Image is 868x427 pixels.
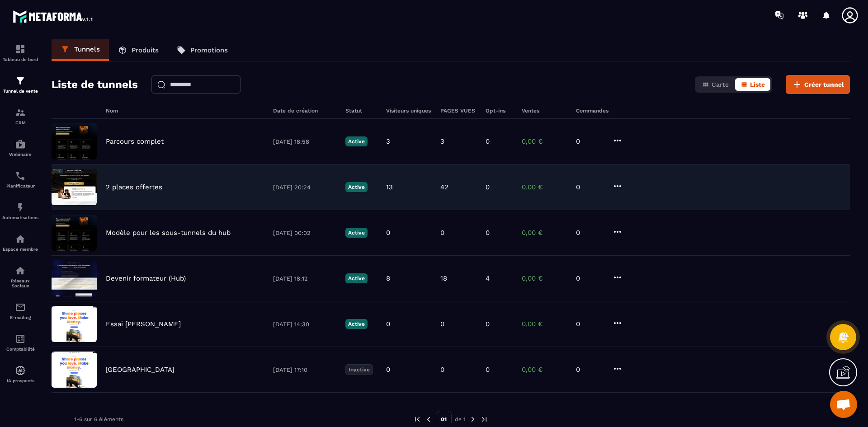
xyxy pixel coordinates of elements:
h2: Liste de tunnels [52,75,138,94]
p: Produits [132,46,159,54]
p: Parcours complet [106,137,164,145]
img: formation [15,75,26,86]
a: formationformationCRM [2,100,38,132]
p: 0 [386,320,390,328]
p: Tunnel de vente [2,89,38,94]
p: 0 [440,320,444,328]
p: 0 [440,366,444,374]
p: 0,00 € [522,183,567,191]
a: Tunnels [52,39,109,61]
p: Active [345,319,368,329]
span: Liste [750,81,765,88]
a: accountantaccountantComptabilité [2,327,38,358]
img: automations [15,139,26,150]
img: next [480,415,488,423]
button: Liste [735,78,770,91]
p: Webinaire [2,152,38,157]
p: 0 [440,229,444,237]
p: 3 [386,137,390,145]
a: automationsautomationsEspace membre [2,227,38,258]
p: E-mailing [2,315,38,320]
p: 0 [386,229,390,237]
p: 0 [576,366,603,374]
img: automations [15,365,26,376]
p: 0 [576,229,603,237]
p: Promotions [190,46,228,54]
p: Planificateur [2,183,38,188]
p: 2 places offertes [106,183,162,191]
h6: Statut [345,108,377,114]
p: 8 [386,274,390,282]
img: image [52,260,97,296]
a: Ouvrir le chat [830,391,857,418]
img: social-network [15,265,26,276]
a: automationsautomationsWebinaire [2,132,38,164]
p: Active [345,182,368,192]
p: 0,00 € [522,229,567,237]
h6: Opt-ins [486,108,513,114]
button: Carte [697,78,734,91]
p: 0 [486,137,490,145]
p: de 1 [455,416,466,423]
img: automations [15,234,26,244]
p: 1-6 sur 6 éléments [74,416,123,422]
h6: Commandes [576,108,609,114]
p: 0,00 € [522,274,567,282]
p: Inactive [345,364,373,375]
a: social-networksocial-networkRéseaux Sociaux [2,258,38,295]
p: Active [345,136,368,146]
p: 0 [576,183,603,191]
img: image [52,352,97,388]
p: 0,00 € [522,320,567,328]
p: 0 [576,320,603,328]
h6: PAGES VUES [440,108,476,114]
p: 42 [440,183,448,191]
p: Tableau de bord [2,57,38,62]
img: email [15,302,26,313]
span: Créer tunnel [804,80,844,89]
img: image [52,306,97,342]
p: Tunnels [74,45,100,53]
img: formation [15,107,26,118]
p: [DATE] 18:58 [273,138,336,145]
p: Espace membre [2,247,38,252]
p: [GEOGRAPHIC_DATA] [106,366,174,374]
h6: Nom [106,108,264,114]
a: formationformationTableau de bord [2,37,38,69]
p: Réseaux Sociaux [2,278,38,288]
img: image [52,123,97,160]
p: 0 [486,183,490,191]
p: Comptabilité [2,347,38,352]
p: 0 [486,229,490,237]
p: 0 [486,366,490,374]
p: 3 [440,137,444,145]
h6: Visiteurs uniques [386,108,431,114]
h6: Ventes [522,108,567,114]
p: IA prospects [2,378,38,383]
p: 0 [576,137,603,145]
a: formationformationTunnel de vente [2,69,38,100]
a: Produits [109,39,168,61]
p: Modèle pour les sous-tunnels du hub [106,229,231,237]
p: 18 [440,274,447,282]
p: 0,00 € [522,366,567,374]
p: [DATE] 17:10 [273,366,336,373]
img: logo [13,8,94,24]
img: prev [413,415,421,423]
p: Devenir formateur (Hub) [106,274,186,282]
p: 0 [576,274,603,282]
button: Créer tunnel [786,75,850,94]
p: [DATE] 18:12 [273,275,336,282]
a: emailemailE-mailing [2,295,38,327]
p: Active [345,228,368,238]
p: [DATE] 00:02 [273,230,336,236]
img: accountant [15,333,26,344]
h6: Date de création [273,108,336,114]
p: Essai [PERSON_NAME] [106,320,181,328]
p: CRM [2,120,38,125]
img: automations [15,202,26,213]
p: 0,00 € [522,137,567,145]
p: [DATE] 14:30 [273,321,336,328]
span: Carte [712,81,729,88]
p: 4 [486,274,490,282]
